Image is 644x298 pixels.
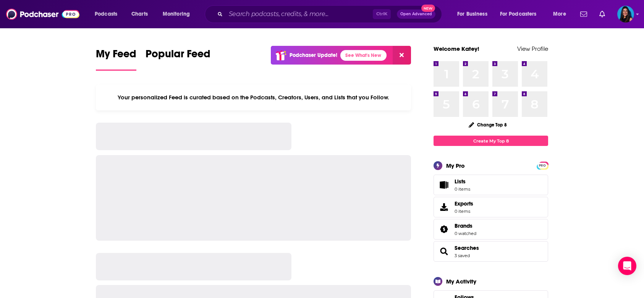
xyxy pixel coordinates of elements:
[89,8,127,20] button: open menu
[212,5,449,23] div: Search podcasts, credits, & more...
[146,47,210,71] a: Popular Feed
[577,8,590,21] a: Show notifications dropdown
[455,222,472,229] span: Brands
[455,186,470,192] span: 0 items
[96,84,411,110] div: Your personalized Feed is curated based on the Podcasts, Creators, Users, and Lists that you Follow.
[596,8,608,21] a: Show notifications dropdown
[452,8,497,20] button: open menu
[157,8,200,20] button: open menu
[617,6,634,23] img: User Profile
[538,163,547,168] span: PRO
[436,180,451,190] span: Lists
[434,219,548,240] span: Brands
[457,9,487,19] span: For Business
[553,9,566,19] span: More
[373,9,391,19] span: Ctrl K
[464,120,511,130] button: Change Top 8
[446,278,476,285] div: My Activity
[455,222,476,229] a: Brands
[434,241,548,262] span: Searches
[436,246,451,257] a: Searches
[434,175,548,195] a: Lists
[618,257,636,275] div: Open Intercom Messenger
[421,5,435,12] span: New
[455,178,466,185] span: Lists
[455,209,473,214] span: 0 items
[6,7,79,21] img: Podchaser - Follow, Share and Rate Podcasts
[340,50,387,61] a: See What's New
[434,45,479,52] a: Welcome Katey!
[617,6,634,23] button: Show profile menu
[548,8,576,20] button: open menu
[95,9,117,19] span: Podcasts
[455,200,473,207] span: Exports
[446,162,465,169] div: My Pro
[163,9,190,19] span: Monitoring
[500,9,537,19] span: For Podcasters
[126,8,152,20] a: Charts
[455,178,470,185] span: Lists
[455,231,476,236] a: 0 watched
[96,47,136,71] a: My Feed
[290,52,337,58] p: Podchaser Update!
[226,8,373,20] input: Search podcasts, credits, & more...
[397,10,435,19] button: Open AdvancedNew
[434,197,548,217] a: Exports
[96,47,136,65] span: My Feed
[146,47,210,65] span: Popular Feed
[617,6,634,23] span: Logged in as kateyquinn
[400,12,432,16] span: Open Advanced
[434,136,548,146] a: Create My Top 8
[455,245,479,251] a: Searches
[517,45,548,52] a: View Profile
[538,162,547,168] a: PRO
[455,253,470,258] a: 3 saved
[436,224,451,235] a: Brands
[131,9,148,19] span: Charts
[436,202,451,212] span: Exports
[495,8,548,20] button: open menu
